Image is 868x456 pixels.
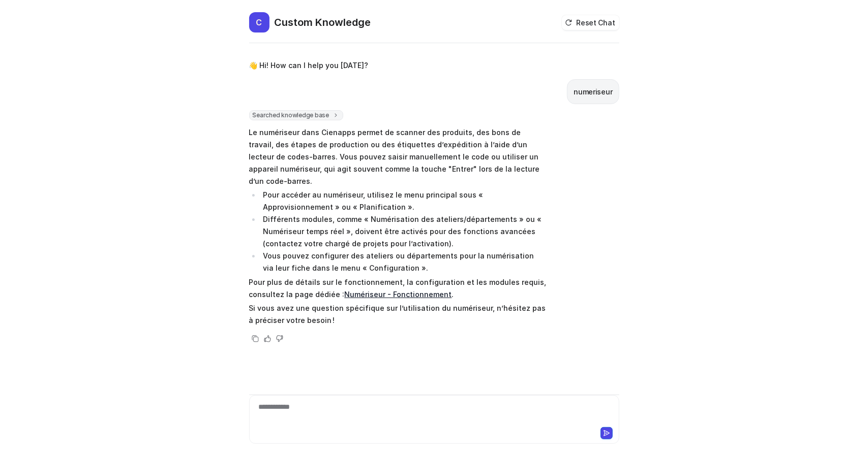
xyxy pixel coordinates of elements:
[260,250,547,274] li: Vous pouvez configurer des ateliers ou départements pour la numérisation via leur fiche dans le m...
[562,15,619,30] button: Reset Chat
[249,59,369,72] p: 👋 Hi! How can I help you [DATE]?
[574,86,612,98] p: numeriseur
[249,276,547,301] p: Pour plus de détails sur le fonctionnement, la configuration et les modules requis, consultez la ...
[249,12,270,32] span: C
[249,110,343,120] span: Searched knowledge base
[345,290,452,299] a: Numériseur - Fonctionnement
[249,126,547,187] p: Le numériseur dans Cienapps permet de scanner des produits, des bons de travail, des étapes de pr...
[260,189,547,213] li: Pour accéder au numériseur, utilisez le menu principal sous « Approvisionnement » ou « Planificat...
[275,15,371,29] h2: Custom Knowledge
[249,302,547,327] p: Si vous avez une question spécifique sur l’utilisation du numériseur, n’hésitez pas à préciser vo...
[260,213,547,250] li: Différents modules, comme « Numérisation des ateliers/départements » ou « Numériseur temps réel »...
